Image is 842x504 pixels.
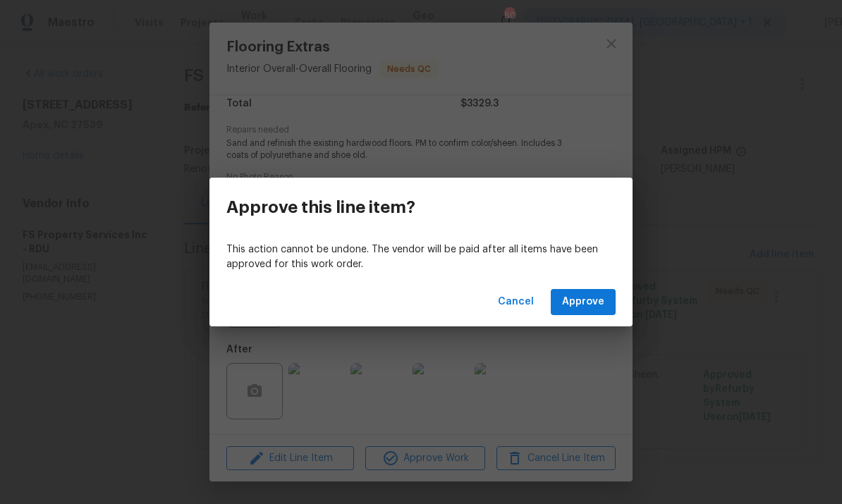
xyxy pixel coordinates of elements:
[226,242,616,272] p: This action cannot be undone. The vendor will be paid after all items have been approved for this...
[551,289,616,315] button: Approve
[492,289,539,315] button: Cancel
[562,293,604,311] span: Approve
[498,293,534,311] span: Cancel
[226,197,415,217] h3: Approve this line item?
